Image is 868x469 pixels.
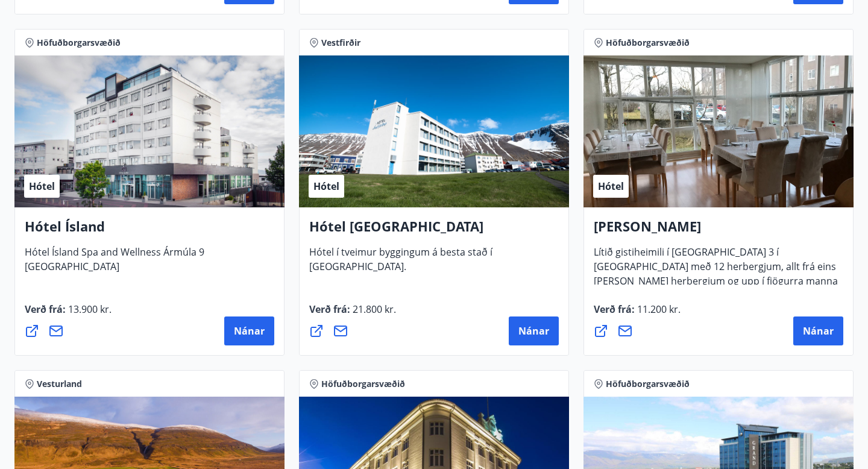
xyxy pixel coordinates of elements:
[635,303,681,316] span: 11.200 kr.
[234,324,265,338] span: Nánar
[594,245,838,312] span: Lítið gistiheimili í [GEOGRAPHIC_DATA] 3 í [GEOGRAPHIC_DATA] með 12 herbergjum, allt frá eins [PE...
[25,303,112,326] span: Verð frá :
[66,303,112,316] span: 13.900 kr.
[309,217,559,245] h4: Hótel [GEOGRAPHIC_DATA]
[509,316,559,345] button: Nánar
[321,37,360,49] span: Vestfirðir
[309,303,396,326] span: Verð frá :
[594,303,681,326] span: Verð frá :
[518,324,549,338] span: Nánar
[309,245,492,283] span: Hótel í tveimur byggingum á besta stað í [GEOGRAPHIC_DATA].
[37,37,121,49] span: Höfuðborgarsvæðið
[29,180,55,193] span: Hótel
[594,217,843,245] h4: [PERSON_NAME]
[606,37,690,49] span: Höfuðborgarsvæðið
[37,378,82,390] span: Vesturland
[606,378,690,390] span: Höfuðborgarsvæðið
[803,324,834,338] span: Nánar
[793,316,843,345] button: Nánar
[598,180,624,193] span: Hótel
[321,378,405,390] span: Höfuðborgarsvæðið
[224,316,274,345] button: Nánar
[313,180,339,193] span: Hótel
[25,217,274,245] h4: Hótel Ísland
[350,303,396,316] span: 21.800 kr.
[25,245,204,283] span: Hótel Ísland Spa and Wellness Ármúla 9 [GEOGRAPHIC_DATA]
